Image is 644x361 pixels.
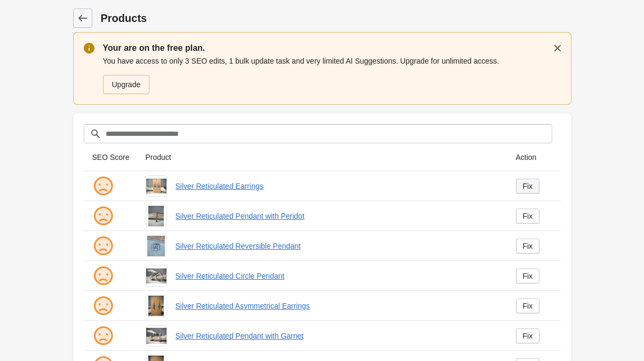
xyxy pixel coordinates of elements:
a: Fix [516,328,540,343]
p: Your are on the free plan. [103,42,561,55]
a: Fix [516,209,540,224]
a: Upgrade [103,75,150,94]
div: You have access to only 3 SEO edits, 1 bulk update task and very limited AI Suggestions. Upgrade ... [103,55,561,95]
a: Silver Reticulated Asymmetrical Earrings [176,301,499,311]
img: sad.png [92,205,114,227]
img: sad.png [92,325,114,347]
img: sad.png [92,265,114,287]
a: Silver Reticulated Circle Pendant [176,271,499,281]
h1: Products [101,11,571,26]
img: sad.png [92,235,114,257]
th: Product [137,143,507,171]
div: Fix [523,332,533,340]
a: Silver Reticulated Pendant with Peridot [176,211,499,221]
img: sad.png [92,175,114,197]
img: sad.png [92,295,114,317]
div: Fix [523,272,533,280]
a: Fix [516,239,540,254]
div: Fix [523,302,533,310]
a: Fix [516,268,540,283]
div: Fix [523,182,533,190]
div: Fix [523,212,533,220]
a: Silver Reticulated Reversible Pendant [176,241,499,251]
div: Upgrade [112,80,141,89]
div: Fix [523,242,533,250]
a: Silver Reticulated Earrings [176,181,499,191]
a: Fix [516,298,540,313]
th: Action [507,143,561,171]
th: SEO Score [84,143,137,171]
a: Fix [516,179,540,194]
a: Silver Reticulated Pendant with Garnet [176,331,499,341]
